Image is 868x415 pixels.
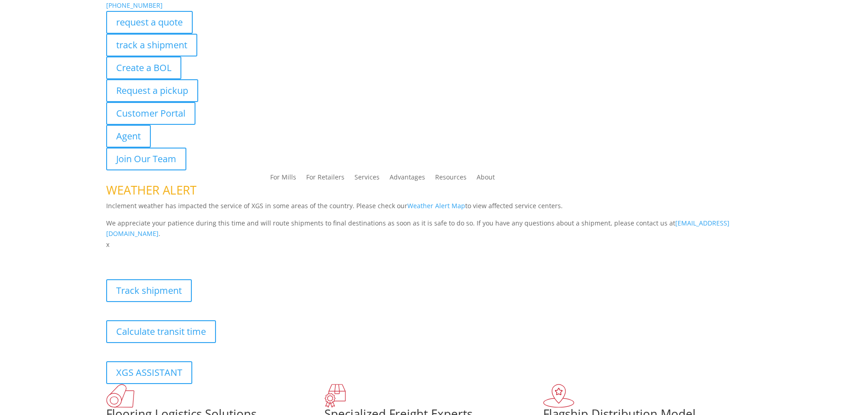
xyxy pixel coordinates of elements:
a: Agent [106,125,151,148]
a: For Retailers [306,174,344,184]
p: Inclement weather has impacted the service of XGS in some areas of the country. Please check our ... [106,200,762,218]
a: request a quote [106,11,193,34]
a: Services [354,174,380,184]
img: xgs-icon-flagship-distribution-model-red [543,384,575,408]
a: [PHONE_NUMBER] [106,1,163,10]
a: Calculate transit time [106,320,216,343]
a: track a shipment [106,34,197,56]
b: Visibility, transparency, and control for your entire supply chain. [106,251,309,260]
a: For Mills [270,174,296,184]
a: XGS ASSISTANT [106,361,192,384]
a: Create a BOL [106,56,181,79]
img: xgs-icon-total-supply-chain-intelligence-red [106,384,134,408]
p: x [106,239,762,250]
a: Track shipment [106,279,192,302]
a: Join Our Team [106,148,186,170]
a: About [477,174,495,184]
p: We appreciate your patience during this time and will route shipments to final destinations as so... [106,218,762,240]
a: Resources [435,174,467,184]
a: Request a pickup [106,79,198,102]
span: WEATHER ALERT [106,182,196,198]
a: Weather Alert Map [407,201,465,210]
img: xgs-icon-focused-on-flooring-red [324,384,346,408]
a: Advantages [390,174,425,184]
a: Customer Portal [106,102,195,125]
